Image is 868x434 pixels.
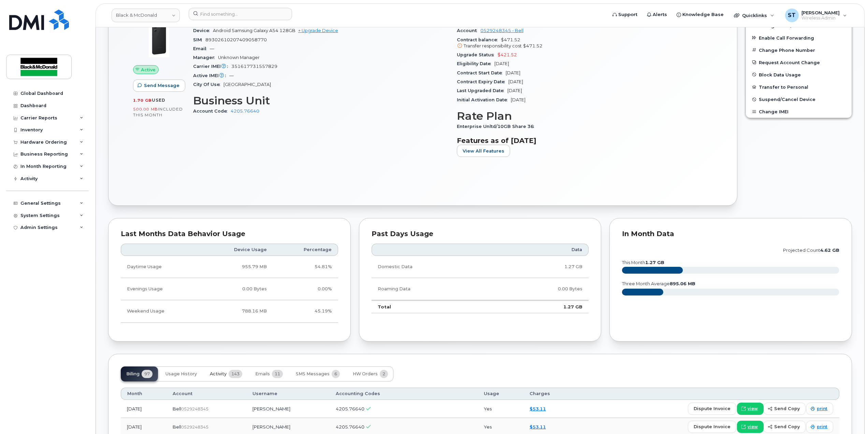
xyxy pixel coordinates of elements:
span: Account Code [193,108,231,114]
h3: Business Unit [193,95,449,107]
span: Wireless Admin [801,15,840,21]
span: Enterprise Unltd/10GB Share 36 [457,124,537,129]
div: In Month Data [622,231,839,237]
th: Device Usage [201,244,273,256]
tspan: 1.27 GB [645,260,664,265]
span: [PERSON_NAME] [801,10,840,15]
td: Total [372,300,493,313]
span: Device [193,28,213,33]
span: 4205.76640 [336,406,364,411]
span: view [748,406,758,412]
td: 0.00 Bytes [201,278,273,300]
span: 4205.76640 [336,424,364,430]
span: 351617731557829 [231,64,277,69]
tr: Friday from 6:00pm to Monday 8:00am [121,300,338,322]
th: Month [121,388,167,400]
a: view [737,403,764,415]
a: print [806,403,833,415]
span: 89302610207409058770 [205,37,267,42]
th: Usage [478,388,523,400]
span: Upgrade Status [457,52,497,57]
span: 11 [272,370,283,378]
button: dispute invoice [688,403,736,415]
span: Account [457,28,480,33]
span: Android Samsung Galaxy A54 128GB [213,28,295,33]
div: Sogand Tavakoli [780,9,852,22]
span: send copy [774,405,800,412]
span: [DATE] [506,70,520,75]
span: 0529248345 [181,424,208,430]
h3: Rate Plan [457,110,712,122]
a: Knowledge Base [672,8,728,21]
button: send copy [764,421,806,433]
span: View All Features [463,148,504,154]
button: send copy [764,403,806,415]
td: 1.27 GB [493,300,589,313]
a: Support [608,8,642,21]
th: Data [493,244,589,256]
td: Weekend Usage [121,300,201,322]
span: Quicklinks [742,13,767,18]
span: Active [141,67,156,73]
button: dispute invoice [688,421,736,433]
text: this month [622,260,664,265]
span: Eligibility Date [457,61,494,66]
td: Daytime Usage [121,256,201,278]
span: included this month [133,106,183,118]
span: Suspend/Cancel Device [759,97,815,102]
div: Quicklinks [729,9,779,22]
span: 0529248345 [181,406,208,411]
span: City Of Use [193,82,223,87]
td: 788.16 MB [201,300,273,322]
span: SIM [193,37,205,42]
span: print [817,406,827,412]
a: + Upgrade Device [298,28,338,33]
td: Roaming Data [372,278,493,300]
span: Transfer responsibility cost [464,43,522,48]
span: send copy [774,423,800,430]
span: print [817,424,827,430]
tspan: 4.62 GB [820,248,839,253]
td: [PERSON_NAME] [246,400,330,418]
a: $53.11 [530,424,546,430]
span: Last Upgraded Date [457,88,507,93]
th: Accounting Codes [330,388,477,400]
td: 0.00% [273,278,338,300]
span: Bell [173,424,181,430]
span: Contract Expiry Date [457,79,508,84]
span: HW Orders [353,371,378,377]
span: Carrier IMEI [193,64,231,69]
a: $53.11 [530,406,546,411]
span: [DATE] [508,79,523,84]
span: [DATE] [511,97,525,102]
span: Manager [193,55,218,60]
th: Account [167,388,246,400]
th: Username [246,388,330,400]
button: Suspend/Cancel Device [746,93,852,105]
a: Alerts [642,8,672,21]
span: view [748,424,758,430]
span: SMS Messages [296,371,330,377]
td: 0.00 Bytes [493,278,589,300]
span: Active IMEI [193,73,229,78]
span: Initial Activation Date [457,97,511,102]
span: Knowledge Base [682,11,724,18]
span: $471.52 [457,37,712,49]
a: 0529248345 - Bell [480,28,523,33]
td: 54.81% [273,256,338,278]
span: Email [193,46,210,51]
tr: Weekdays from 6:00pm to 8:00am [121,278,338,300]
span: 1.70 GB [133,98,152,103]
button: Block Data Usage [746,69,852,81]
a: Black & McDonald [112,9,180,22]
td: 1.27 GB [493,256,589,278]
input: Find something... [189,8,292,20]
th: Charges [523,388,578,400]
div: Last Months Data Behavior Usage [121,231,338,237]
td: 955.79 MB [201,256,273,278]
a: view [737,421,764,433]
span: 2 [380,370,388,378]
span: Contract Start Date [457,70,506,75]
span: Enable Call Forwarding [759,35,814,40]
div: Past Days Usage [372,231,589,237]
